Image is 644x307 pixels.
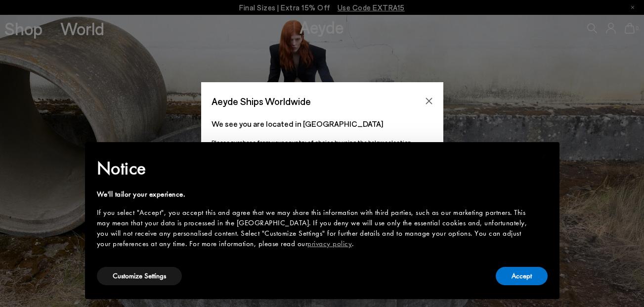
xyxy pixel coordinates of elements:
[496,267,548,285] button: Accept
[212,118,433,130] p: We see you are located in [GEOGRAPHIC_DATA]
[532,145,556,169] button: Close this notice
[540,149,547,164] span: ×
[422,94,436,108] button: Close
[97,189,532,200] div: We'll tailor your experience.
[97,207,532,249] div: If you select "Accept", you accept this and agree that we may share this information with third p...
[97,267,182,285] button: Customize Settings
[212,93,311,110] span: Aeyde Ships Worldwide
[307,239,352,249] a: privacy policy
[97,155,532,181] h2: Notice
